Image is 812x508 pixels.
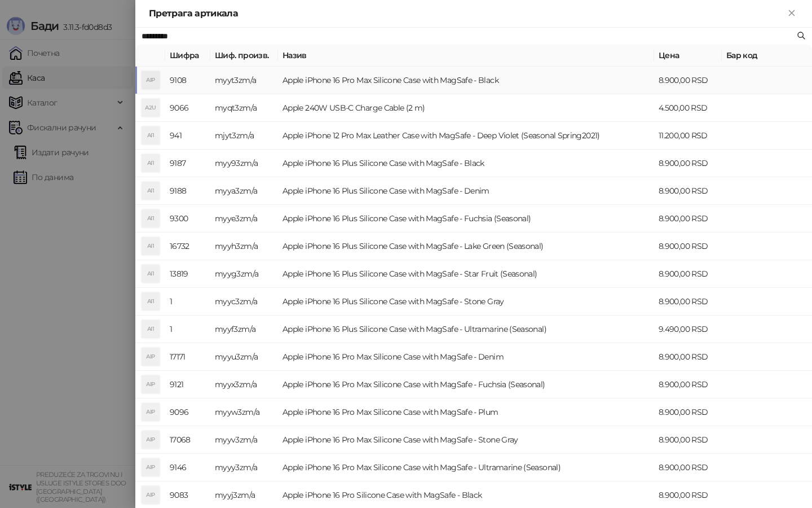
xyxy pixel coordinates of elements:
[654,94,722,122] td: 4.500,00 RSD
[210,205,278,233] td: myye3zm/a
[278,260,654,288] td: Apple iPhone 16 Plus Silicone Case with MagSafe - Star Fruit (Seasonal)
[142,348,160,366] div: AIP
[654,398,722,426] td: 8.900,00 RSD
[210,150,278,177] td: myy93zm/a
[210,426,278,454] td: myyv3zm/a
[278,398,654,426] td: Apple iPhone 16 Pro Max Silicone Case with MagSafe - Plum
[722,45,812,67] th: Бар код
[210,45,278,67] th: Шиф. произв.
[278,454,654,481] td: Apple iPhone 16 Pro Max Silicone Case with MagSafe - Ultramarine (Seasonal)
[654,150,722,177] td: 8.900,00 RSD
[278,45,654,67] th: Назив
[210,316,278,343] td: myyf3zm/a
[278,343,654,371] td: Apple iPhone 16 Pro Max Silicone Case with MagSafe - Denim
[654,122,722,150] td: 11.200,00 RSD
[165,371,210,398] td: 9121
[654,205,722,233] td: 8.900,00 RSD
[278,288,654,316] td: Apple iPhone 16 Plus Silicone Case with MagSafe - Stone Gray
[210,122,278,150] td: mjyt3zm/a
[654,316,722,343] td: 9.490,00 RSD
[165,316,210,343] td: 1
[278,426,654,454] td: Apple iPhone 16 Pro Max Silicone Case with MagSafe - Stone Gray
[142,209,160,227] div: AI1
[165,426,210,454] td: 17068
[654,67,722,94] td: 8.900,00 RSD
[165,205,210,233] td: 9300
[165,233,210,260] td: 16732
[142,99,160,117] div: A2U
[654,454,722,481] td: 8.900,00 RSD
[278,150,654,177] td: Apple iPhone 16 Plus Silicone Case with MagSafe - Black
[165,67,210,94] td: 9108
[165,260,210,288] td: 13819
[165,288,210,316] td: 1
[654,233,722,260] td: 8.900,00 RSD
[278,67,654,94] td: Apple iPhone 16 Pro Max Silicone Case with MagSafe - Black
[210,260,278,288] td: myyg3zm/a
[210,94,278,122] td: myqt3zm/a
[165,122,210,150] td: 941
[278,122,654,150] td: Apple iPhone 12 Pro Max Leather Case with MagSafe - Deep Violet (Seasonal Spring2021)
[142,265,160,283] div: AI1
[142,182,160,200] div: AI1
[210,343,278,371] td: myyu3zm/a
[142,237,160,255] div: AI1
[278,94,654,122] td: Apple 240W USB-C Charge Cable (2 m)
[278,205,654,233] td: Apple iPhone 16 Plus Silicone Case with MagSafe - Fuchsia (Seasonal)
[654,177,722,205] td: 8.900,00 RSD
[785,7,798,20] button: Close
[165,45,210,67] th: Шифра
[165,177,210,205] td: 9188
[210,398,278,426] td: myyw3zm/a
[149,7,785,20] div: Претрага артикала
[654,288,722,316] td: 8.900,00 RSD
[278,371,654,398] td: Apple iPhone 16 Pro Max Silicone Case with MagSafe - Fuchsia (Seasonal)
[654,45,722,67] th: Цена
[210,371,278,398] td: myyx3zm/a
[278,316,654,343] td: Apple iPhone 16 Plus Silicone Case with MagSafe - Ultramarine (Seasonal)
[210,288,278,316] td: myyc3zm/a
[654,260,722,288] td: 8.900,00 RSD
[142,292,160,310] div: AI1
[654,426,722,454] td: 8.900,00 RSD
[654,371,722,398] td: 8.900,00 RSD
[654,343,722,371] td: 8.900,00 RSD
[165,94,210,122] td: 9066
[210,454,278,481] td: myyy3zm/a
[210,233,278,260] td: myyh3zm/a
[210,67,278,94] td: myyt3zm/a
[210,177,278,205] td: myya3zm/a
[165,150,210,177] td: 9187
[165,398,210,426] td: 9096
[142,320,160,338] div: AI1
[142,486,160,504] div: AIP
[165,454,210,481] td: 9146
[142,375,160,393] div: AIP
[142,154,160,172] div: AI1
[278,233,654,260] td: Apple iPhone 16 Plus Silicone Case with MagSafe - Lake Green (Seasonal)
[165,343,210,371] td: 17171
[278,177,654,205] td: Apple iPhone 16 Plus Silicone Case with MagSafe - Denim
[142,458,160,476] div: AIP
[142,403,160,421] div: AIP
[142,71,160,89] div: AIP
[142,431,160,449] div: AIP
[142,126,160,144] div: AI1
